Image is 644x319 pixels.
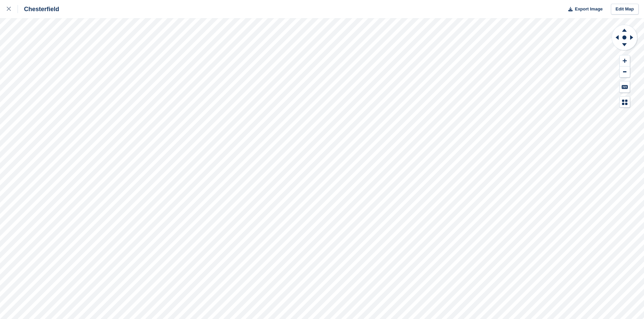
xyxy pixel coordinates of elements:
button: Export Image [564,4,603,15]
button: Zoom Out [620,67,630,78]
span: Export Image [575,6,602,12]
div: Chesterfield [18,5,59,13]
button: Map Legend [620,97,630,108]
button: Zoom In [620,55,630,67]
button: Keyboard Shortcuts [620,81,630,92]
a: Edit Map [611,4,639,15]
